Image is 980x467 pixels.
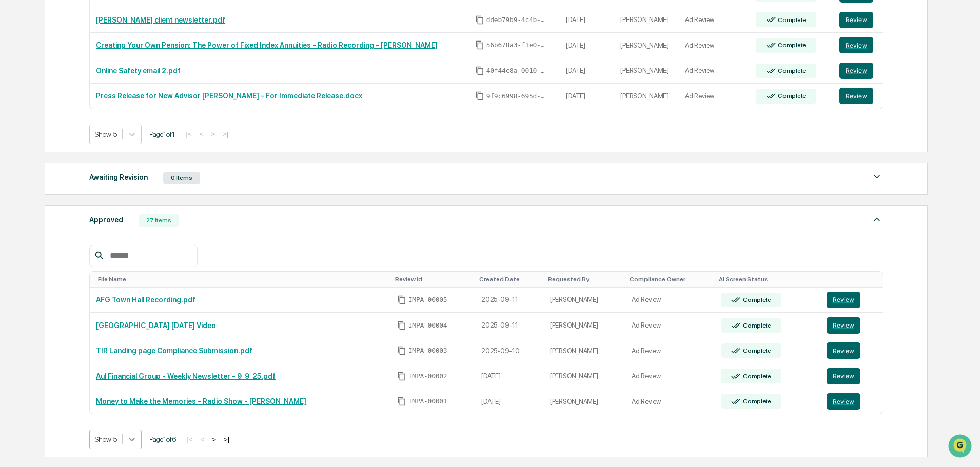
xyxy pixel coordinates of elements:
[475,288,544,313] td: 2025-09-11
[475,15,484,25] span: Copy Id
[89,213,123,227] div: Approved
[486,41,548,49] span: 56b678a3-f1e0-4374-8cfb-36862cc478e0
[475,338,544,364] td: 2025-09-10
[486,92,548,100] span: 9f9c6998-695d-4253-9fda-b5ae0bd1ebcd
[6,145,69,163] a: 🔎Data Lookup
[10,130,18,138] div: 🖐️
[839,88,876,104] a: Review
[221,435,232,444] button: >|
[486,67,548,75] span: 40f44c8a-0010-4ad0-a41b-85357946d6af
[408,372,447,380] span: IMPA-00002
[96,16,225,24] a: [PERSON_NAME] client newsletter.pdf
[10,78,29,97] img: 1746055101610-c473b297-6a78-478c-a979-82029cc54cd1
[486,16,548,24] span: ddeb79b9-4c4b-4252-94ef-610fa5f6a3ed
[85,129,127,139] span: Attestations
[408,296,447,304] span: IMPA-00005
[827,368,860,384] button: Review
[741,296,771,303] div: Complete
[96,41,438,49] a: Creating Your Own Pension: The Power of Fixed Index Annuities - Radio Recording - [PERSON_NAME]
[839,37,873,53] button: Review
[89,171,148,184] div: Awaiting Revision
[630,276,711,283] div: Toggle SortBy
[776,67,806,74] div: Complete
[560,58,614,84] td: [DATE]
[871,213,883,226] img: caret
[827,393,877,410] a: Review
[839,88,873,104] button: Review
[614,33,679,58] td: [PERSON_NAME]
[397,397,406,406] span: Copy Id
[827,317,860,334] button: Review
[679,58,750,84] td: Ad Review
[408,347,447,355] span: IMPA-00003
[827,368,877,384] a: Review
[96,92,362,100] a: Press Release for New Advisor [PERSON_NAME] - For Immediate Release.docx
[96,372,276,380] a: Aul Financial Group - Weekly Newsletter - 9_9_25.pdf
[96,67,181,75] a: Online Safety email 2.pdf
[679,7,750,33] td: Ad Review
[776,16,806,24] div: Complete
[149,435,176,443] span: Page 1 of 6
[544,363,625,389] td: [PERSON_NAME]
[544,338,625,364] td: [PERSON_NAME]
[72,173,124,181] a: Powered byPylon
[679,84,750,109] td: Ad Review
[625,363,715,389] td: Ad Review
[827,292,860,308] button: Review
[149,130,175,138] span: Page 1 of 1
[397,321,406,330] span: Copy Id
[174,82,187,94] button: Start new chat
[827,292,877,308] a: Review
[475,363,544,389] td: [DATE]
[741,322,771,329] div: Complete
[163,172,200,184] div: 0 Items
[208,130,218,138] button: >
[625,313,715,338] td: Ad Review
[776,92,806,99] div: Complete
[70,125,131,144] a: 🗄️Attestations
[102,174,124,181] span: Pylon
[408,321,447,330] span: IMPA-00004
[839,12,873,28] button: Review
[544,389,625,414] td: [PERSON_NAME]
[839,37,876,53] a: Review
[74,130,83,138] div: 🗄️
[35,89,130,97] div: We're available if you need us!
[395,276,471,283] div: Toggle SortBy
[397,346,406,355] span: Copy Id
[548,276,621,283] div: Toggle SortBy
[21,149,65,159] span: Data Lookup
[947,433,975,461] iframe: Open customer support
[10,22,187,38] p: How can we help?
[96,296,195,304] a: AFG Town Hall Recording.pdf
[839,12,876,28] a: Review
[475,91,484,100] span: Copy Id
[776,42,806,49] div: Complete
[139,214,179,227] div: 27 Items
[741,347,771,354] div: Complete
[6,125,70,144] a: 🖐️Preclearance
[544,288,625,313] td: [PERSON_NAME]
[475,313,544,338] td: 2025-09-11
[827,342,877,359] a: Review
[871,171,883,183] img: caret
[614,7,679,33] td: [PERSON_NAME]
[625,288,715,313] td: Ad Review
[184,435,195,444] button: |<
[719,276,816,283] div: Toggle SortBy
[479,276,540,283] div: Toggle SortBy
[397,372,406,381] span: Copy Id
[408,397,447,405] span: IMPA-00001
[475,66,484,75] span: Copy Id
[625,338,715,364] td: Ad Review
[544,313,625,338] td: [PERSON_NAME]
[839,63,873,79] button: Review
[827,342,860,359] button: Review
[741,398,771,405] div: Complete
[209,435,219,444] button: >
[397,295,406,304] span: Copy Id
[679,33,750,58] td: Ad Review
[560,7,614,33] td: [DATE]
[625,389,715,414] td: Ad Review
